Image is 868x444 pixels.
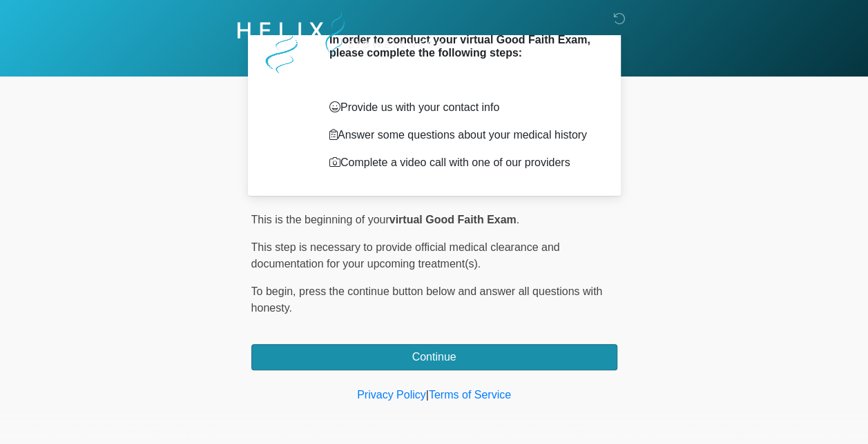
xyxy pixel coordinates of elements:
[251,344,617,370] button: Continue
[251,285,299,297] span: To begin,
[329,154,597,171] p: Complete a video call with one of our providers
[238,10,443,59] img: Helix Biowellness Logo
[329,99,597,116] p: Provide us with your contact info
[426,389,429,401] a: |
[251,241,560,270] span: This step is necessary to provide official medical clearance and documentation for your upcoming ...
[517,214,519,225] span: .
[251,214,389,225] span: This is the beginning of your
[251,285,603,314] span: press the continue button below and answer all questions with honesty.
[389,214,517,225] strong: virtual Good Faith Exam
[329,127,597,143] p: Answer some questions about your medical history
[357,389,426,401] a: Privacy Policy
[429,389,511,401] a: Terms of Service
